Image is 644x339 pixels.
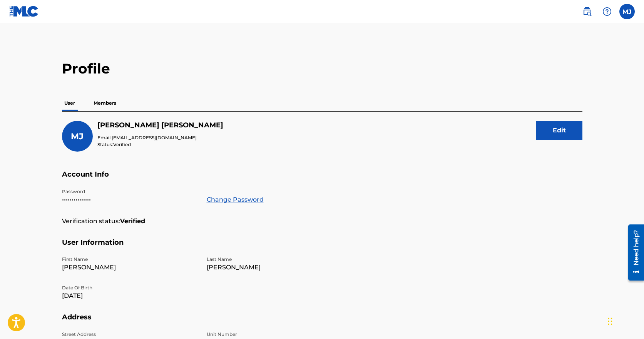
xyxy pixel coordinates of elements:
div: Help [599,4,615,19]
p: Unit Number [207,331,342,338]
strong: Verified [120,217,145,226]
iframe: Resource Center [622,221,644,283]
span: MJ [71,131,84,142]
span: Verified [113,142,131,147]
p: Members [91,95,119,111]
p: Street Address [62,331,197,338]
p: First Name [62,256,197,263]
img: search [582,7,592,16]
p: [PERSON_NAME] [207,263,342,272]
p: [DATE] [62,291,197,301]
div: User Menu [619,4,635,19]
p: Email: [97,134,223,141]
h5: Account Info [62,170,582,188]
h2: Profile [62,60,582,77]
iframe: Chat Widget [606,302,644,339]
p: Password [62,188,197,195]
h5: Address [62,313,582,331]
p: Status: [97,141,223,148]
a: Public Search [579,4,595,19]
p: User [62,95,77,111]
img: MLC Logo [9,6,39,17]
p: Verification status: [62,217,120,226]
div: Drag [608,310,612,333]
a: Change Password [207,195,264,204]
p: [PERSON_NAME] [62,263,197,272]
h5: User Information [62,238,582,256]
p: Last Name [207,256,342,263]
span: [EMAIL_ADDRESS][DOMAIN_NAME] [112,135,197,140]
p: Date Of Birth [62,284,197,291]
button: Edit [536,121,582,140]
h5: Michael Johnson [97,121,223,130]
p: ••••••••••••••• [62,195,197,204]
img: help [602,7,612,16]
